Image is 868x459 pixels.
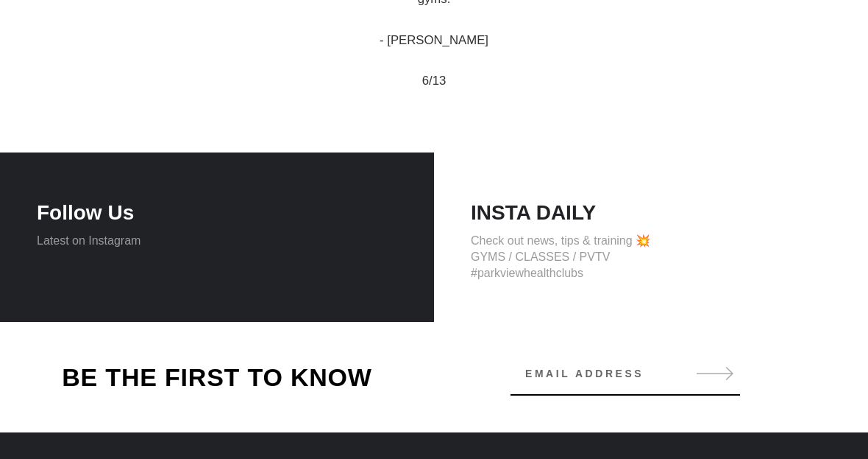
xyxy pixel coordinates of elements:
[51,32,817,50] p: - [PERSON_NAME]
[37,234,397,250] p: Latest on Instagram
[51,72,817,91] p: 6/13
[511,360,740,389] input: Email address
[37,201,397,226] h4: Follow Us
[471,234,831,282] p: Check out news, tips & training 💥 GYMS / CLASSES / PVTV #parkviewhealthclubs
[15,363,419,393] h2: BE THE FIRST TO KNOW
[471,201,831,226] h4: INSTA DAILY
[471,201,831,282] a: INSTA DAILY Check out news, tips & training 💥GYMS / CLASSES / PVTV#parkviewhealthclubs
[37,201,397,250] a: Follow Us Latest on Instagram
